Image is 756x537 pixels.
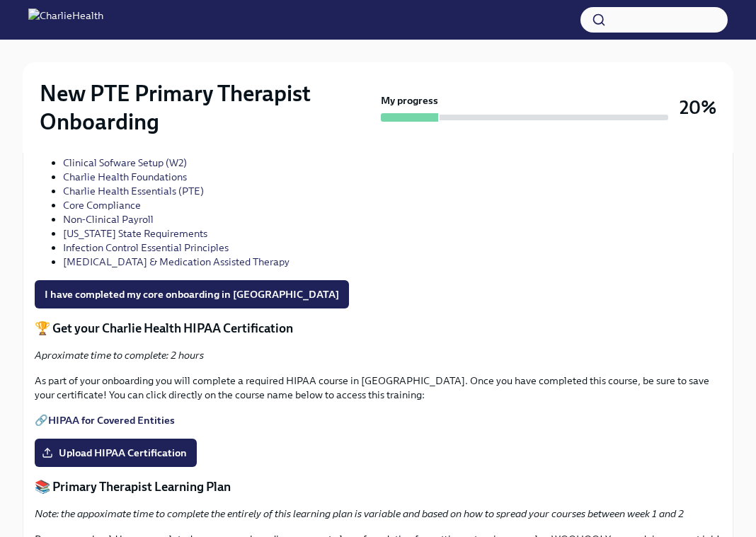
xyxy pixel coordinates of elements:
h2: New PTE Primary Therapist Onboarding [40,79,375,136]
h3: 20% [680,95,716,120]
a: Infection Control Essential Principles [63,241,229,254]
p: As part of your onboarding you will complete a required HIPAA course in [GEOGRAPHIC_DATA]. Once y... [35,374,721,402]
p: 🔗 [35,413,721,427]
button: I have completed my core onboarding in [GEOGRAPHIC_DATA] [35,280,349,308]
img: CharlieHealth [28,8,103,31]
a: HIPAA for Covered Entities [48,414,175,427]
a: Non-Clinical Payroll [63,213,154,226]
span: Upload HIPAA Certification [45,446,187,460]
a: Charlie Health Foundations [63,171,187,183]
em: Aproximate time to complete: 2 hours [35,349,204,362]
strong: My progress [381,93,438,108]
a: [MEDICAL_DATA] & Medication Assisted Therapy [63,255,290,268]
em: Note: the appoximate time to complete the entirely of this learning plan is variable and based on... [35,507,684,520]
p: 🏆 Get your Charlie Health HIPAA Certification [35,320,721,337]
span: I have completed my core onboarding in [GEOGRAPHIC_DATA] [45,287,339,301]
p: 📚 Primary Therapist Learning Plan [35,478,721,495]
a: Charlie Health Essentials (PTE) [63,185,204,197]
a: Core Compliance [63,199,141,212]
a: [US_STATE] State Requirements [63,227,207,240]
a: Clinical Sofware Setup (W2) [63,156,187,169]
label: Upload HIPAA Certification [35,439,197,467]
